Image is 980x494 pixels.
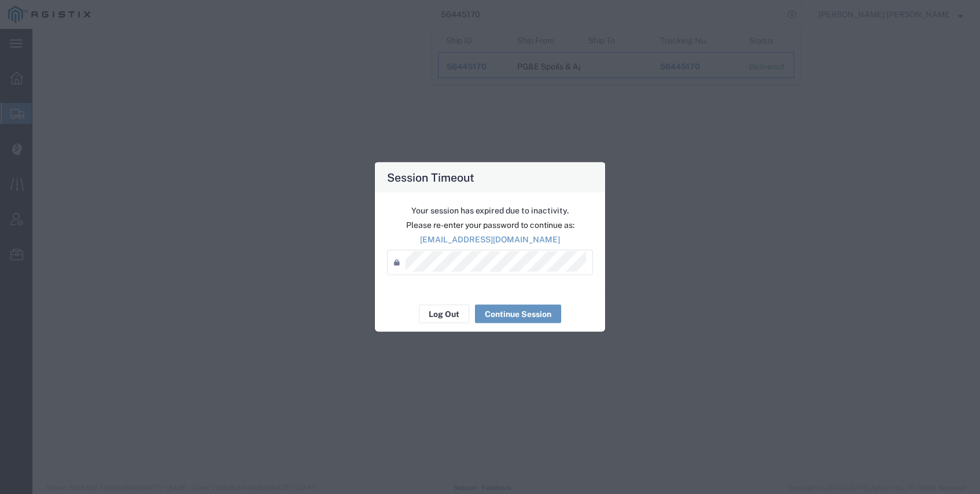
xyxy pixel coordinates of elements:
h4: Session Timeout [387,169,474,186]
p: Please re-enter your password to continue as: [387,219,593,231]
button: Continue Session [475,305,561,323]
p: [EMAIL_ADDRESS][DOMAIN_NAME] [387,234,593,246]
button: Log Out [419,305,469,323]
p: Your session has expired due to inactivity. [387,205,593,217]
